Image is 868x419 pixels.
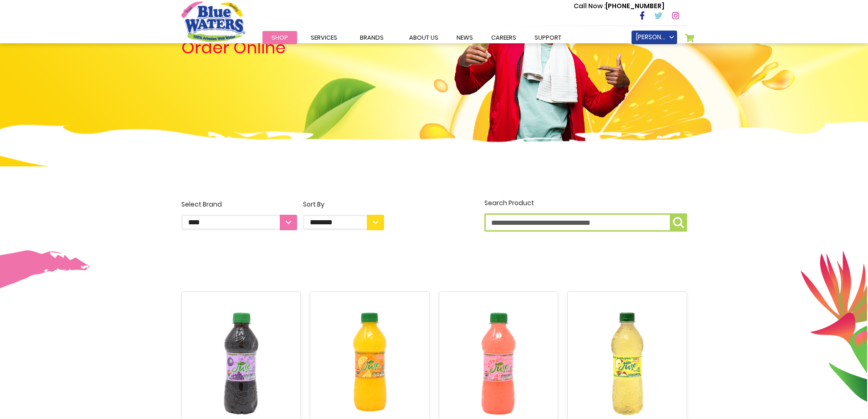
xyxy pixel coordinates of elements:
a: support [525,31,570,44]
a: careers [482,31,525,44]
label: Search Product [484,198,687,232]
img: search-icon.png [673,217,684,228]
label: Select Brand [181,200,297,230]
p: [PHONE_NUMBER] [574,1,664,11]
select: Sort By [303,215,384,230]
select: Select Brand [181,215,297,230]
span: Shop [272,33,288,42]
button: Search Product [670,213,687,232]
a: store logo [181,1,245,41]
a: about us [400,31,447,44]
span: Brands [360,33,384,42]
div: Sort By [303,200,384,209]
span: Call Now : [574,1,606,10]
span: Services [311,33,337,42]
a: News [447,31,482,44]
input: Search Product [484,213,687,232]
a: [PERSON_NAME] [632,31,677,44]
h4: Order Online [181,40,384,56]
